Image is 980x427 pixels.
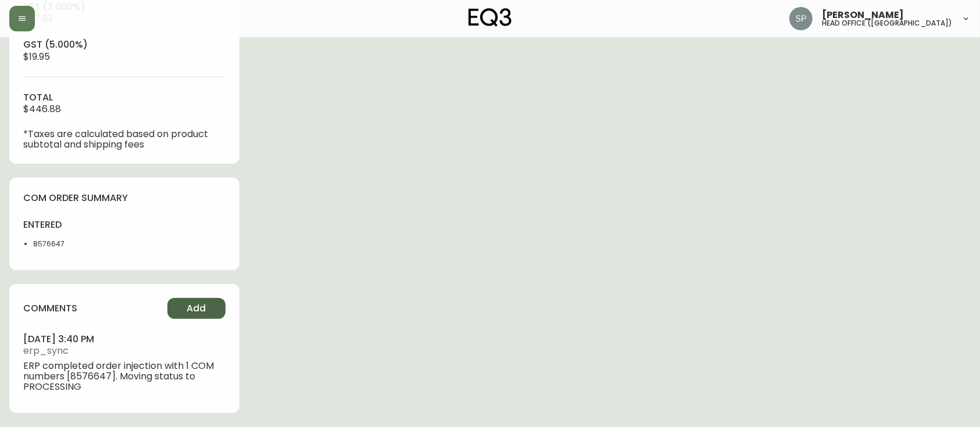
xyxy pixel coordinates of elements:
span: [PERSON_NAME] [822,10,904,20]
h4: total [23,91,226,104]
h4: gst (5.000%) [23,38,226,51]
span: erp_sync [23,346,226,356]
li: 8576647 [33,239,117,249]
span: $446.88 [23,102,61,116]
h5: head office ([GEOGRAPHIC_DATA]) [822,20,952,27]
span: Add [187,302,206,315]
h4: entered [23,218,117,231]
h4: comments [23,302,77,315]
button: Add [167,298,226,319]
span: ERP completed order injection with 1 COM numbers [8576647]. Moving status to PROCESSING [23,361,226,392]
p: *Taxes are calculated based on product subtotal and shipping fees [23,129,226,150]
img: logo [468,8,512,27]
h4: [DATE] 3:40 pm [23,333,226,346]
h4: com order summary [23,192,226,204]
img: 0cb179e7bf3690758a1aaa5f0aafa0b4 [789,7,813,30]
span: $19.95 [23,50,50,63]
